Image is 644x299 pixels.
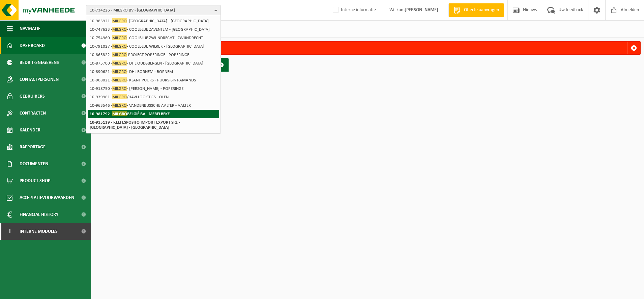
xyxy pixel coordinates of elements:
span: Offerte aanvragen [462,7,501,14]
strong: 10-981792 - BELGIÊ BV - MERELBEKE [90,111,170,116]
span: Rapportage [20,139,46,155]
span: MILGRO [112,52,127,57]
span: MILGRO [112,69,127,74]
label: Interne informatie [331,5,376,15]
span: MILGRO [112,94,127,99]
li: 10-890621 - - DHL BORNEM - BORNEM [88,68,219,76]
span: Product Shop [20,172,50,189]
strong: [PERSON_NAME] [405,7,438,13]
li: 10-939961 - /HAVI LOGISTICS - OLEN [88,93,219,101]
li: 10-865322 - -PROJECT POPERINGE - POPERINGE [88,51,219,59]
a: Offerte aanvragen [448,3,504,17]
li: 10-918750 - - [PERSON_NAME] - POPERINGE [88,84,219,93]
strong: 10-915119 - F.LLI ESPOSITO IMPORT EXPORT SRL - [GEOGRAPHIC_DATA] - [GEOGRAPHIC_DATA] [90,120,180,130]
span: Kalender [20,122,40,139]
li: 10-908021 - - KLANT PUURS - PUURS-SINT-AMANDS [88,76,219,84]
span: 10-734226 - MILGRO BV - [GEOGRAPHIC_DATA] [90,5,212,16]
span: Dashboard [20,37,45,54]
button: 10-734226 - MILGRO BV - [GEOGRAPHIC_DATA] [86,5,221,15]
li: 10-875700 - - DHL OUDSBERGEN - [GEOGRAPHIC_DATA] [88,59,219,68]
li: 10-963546 - - VANDENBUSSCHE AALTER - AALTER [88,101,219,110]
span: MILGRO [112,27,127,32]
span: MILGRO [112,103,127,108]
span: MILGRO [112,44,127,49]
span: MILGRO [112,18,127,23]
span: Documenten [20,155,48,172]
span: Gebruikers [20,88,45,105]
span: I [7,223,13,240]
span: MILGRO [112,60,127,66]
span: Acceptatievoorwaarden [20,189,74,206]
span: Contactpersonen [20,71,59,88]
span: Contracten [20,105,46,122]
span: Financial History [20,206,58,223]
div: Deze party bestaat niet [107,42,627,54]
span: MILGRO [112,77,127,82]
span: MILGRO [112,86,127,91]
span: Interne modules [20,223,58,240]
li: 10-754960 - - COOLBLUE ZWIJNDRECHT - ZWIJNDRECHT [88,34,219,42]
span: Bedrijfsgegevens [20,54,59,71]
li: 10-747623 - - COOLBLUE ZAVENTEM - [GEOGRAPHIC_DATA] [88,25,219,34]
span: Navigatie [20,20,40,37]
li: 10-791027 - - COOLBLUE WILRIJK - [GEOGRAPHIC_DATA] [88,42,219,51]
span: MILGRO [112,35,127,40]
li: 10-983921 - - [GEOGRAPHIC_DATA] - [GEOGRAPHIC_DATA] [88,17,219,25]
span: MILGRO [112,111,127,116]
